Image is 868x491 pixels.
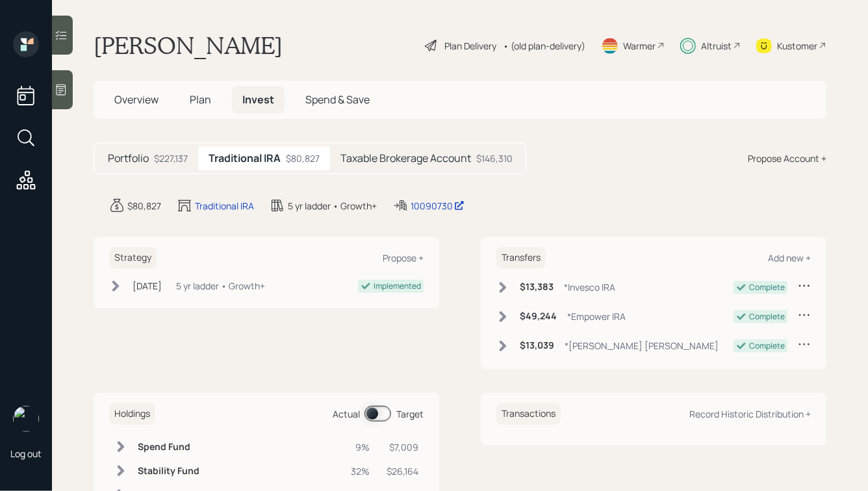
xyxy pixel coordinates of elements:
[209,152,281,165] h5: Traditional IRA
[385,440,418,454] div: $7,009
[114,92,159,107] span: Overview
[749,311,785,323] div: Complete
[138,466,199,477] h6: Stability Fund
[190,92,211,107] span: Plan
[748,152,826,165] div: Propose Account +
[127,199,161,213] div: $80,827
[768,252,811,264] div: Add new +
[109,247,157,269] h6: Strategy
[503,39,585,53] div: • (old plan-delivery)
[749,340,785,352] div: Complete
[286,152,320,165] div: $80,827
[195,199,254,213] div: Traditional IRA
[133,279,162,293] div: [DATE]
[109,403,155,425] h6: Holdings
[689,408,811,420] div: Record Historic Distribution +
[383,252,424,264] div: Propose +
[396,407,424,421] div: Target
[108,152,149,165] h5: Portfolio
[520,311,557,322] h6: $49,244
[567,310,626,323] div: *Empower IRA
[154,152,188,165] div: $227,137
[777,39,817,53] div: Kustomer
[13,406,39,432] img: hunter_neumayer.jpg
[496,247,546,269] h6: Transfers
[564,280,615,294] div: *Invesco IRA
[496,403,561,425] h6: Transactions
[565,339,719,352] div: *[PERSON_NAME] [PERSON_NAME]
[444,39,496,53] div: Plan Delivery
[10,447,42,460] div: Log out
[701,39,732,53] div: Altruist
[176,279,265,293] div: 5 yr ladder • Growth+
[350,440,370,454] div: 9%
[242,92,274,107] span: Invest
[411,199,465,213] div: 10090730
[138,442,199,453] h6: Spend Fund
[476,152,513,165] div: $146,310
[623,39,656,53] div: Warmer
[288,199,377,213] div: 5 yr ladder • Growth+
[340,152,471,165] h5: Taxable Brokerage Account
[520,340,554,351] h6: $13,039
[749,282,785,293] div: Complete
[385,464,418,478] div: $26,164
[374,280,421,292] div: Implemented
[333,407,360,421] div: Actual
[520,282,554,293] h6: $13,383
[94,31,283,60] h1: [PERSON_NAME]
[350,464,370,478] div: 32%
[305,92,370,107] span: Spend & Save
